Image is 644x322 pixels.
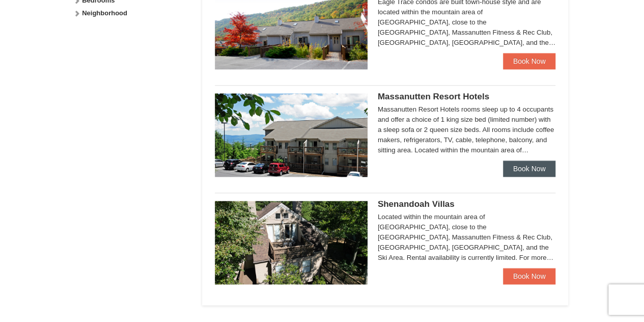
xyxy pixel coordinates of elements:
[215,93,368,177] img: 19219026-1-e3b4ac8e.jpg
[378,199,455,209] span: Shenandoah Villas
[378,92,489,101] span: Massanutten Resort Hotels
[503,53,556,69] a: Book Now
[215,201,368,284] img: 19219019-2-e70bf45f.jpg
[82,9,127,17] strong: Neighborhood
[503,268,556,284] a: Book Now
[378,104,556,155] div: Massanutten Resort Hotels rooms sleep up to 4 occupants and offer a choice of 1 king size bed (li...
[503,160,556,177] a: Book Now
[378,212,556,263] div: Located within the mountain area of [GEOGRAPHIC_DATA], close to the [GEOGRAPHIC_DATA], Massanutte...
